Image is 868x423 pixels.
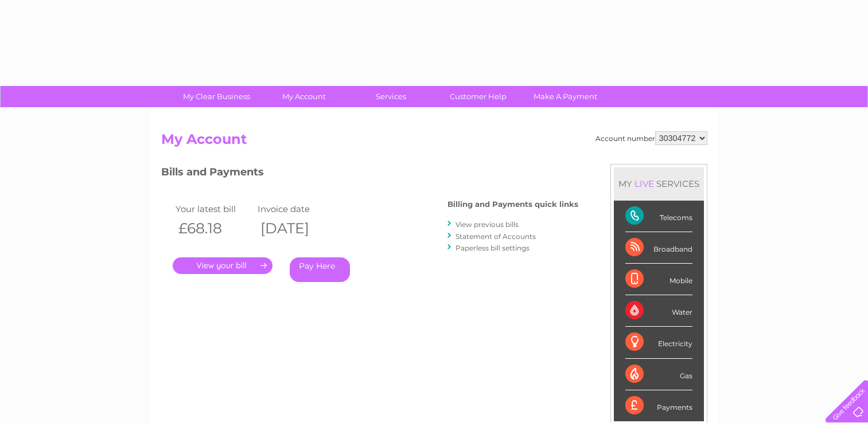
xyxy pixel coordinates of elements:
[625,264,692,295] div: Mobile
[625,232,692,264] div: Broadband
[173,201,255,217] td: Your latest bill
[173,257,273,274] a: .
[595,131,707,145] div: Account number
[632,178,656,189] div: LIVE
[625,295,692,327] div: Water
[447,200,578,209] h4: Billing and Payments quick links
[625,359,692,390] div: Gas
[161,164,578,184] h3: Bills and Payments
[456,244,530,252] a: Paperless bill settings
[518,86,613,107] a: Make A Payment
[625,327,692,358] div: Electricity
[290,257,350,282] a: Pay Here
[456,220,519,229] a: View previous bills
[169,86,264,107] a: My Clear Business
[456,232,536,241] a: Statement of Accounts
[256,86,351,107] a: My Account
[255,201,337,217] td: Invoice date
[173,217,255,240] th: £68.18
[625,201,692,232] div: Telecoms
[431,86,526,107] a: Customer Help
[625,390,692,421] div: Payments
[255,217,337,240] th: [DATE]
[161,131,707,153] h2: My Account
[344,86,438,107] a: Services
[614,167,704,200] div: MY SERVICES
